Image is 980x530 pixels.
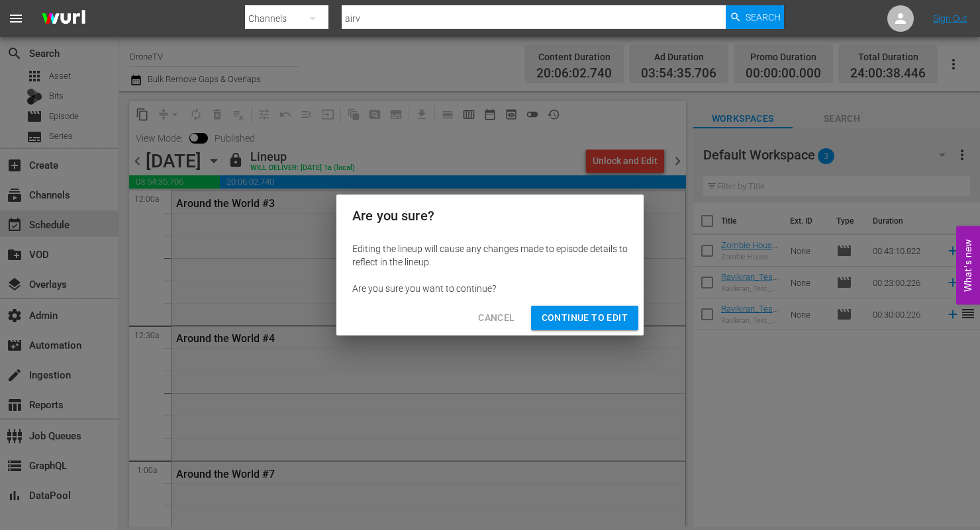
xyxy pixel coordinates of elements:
[933,13,967,24] a: Sign Out
[542,310,628,326] span: Continue to Edit
[956,226,980,304] button: Open Feedback Widget
[8,11,24,26] span: menu
[467,306,525,330] button: Cancel
[746,5,781,29] span: Search
[352,282,628,295] div: Are you sure you want to continue?
[32,3,95,34] img: ans4CAIJ8jUAAAAAAAAAAAAAAAAAAAAAAAAgQb4GAAAAAAAAAAAAAAAAAAAAAAAAJMjXAAAAAAAAAAAAAAAAAAAAAAAAgAT5G...
[478,310,514,326] span: Cancel
[531,306,638,330] button: Continue to Edit
[352,242,628,269] div: Editing the lineup will cause any changes made to episode details to reflect in the lineup.
[352,205,628,226] h2: Are you sure?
